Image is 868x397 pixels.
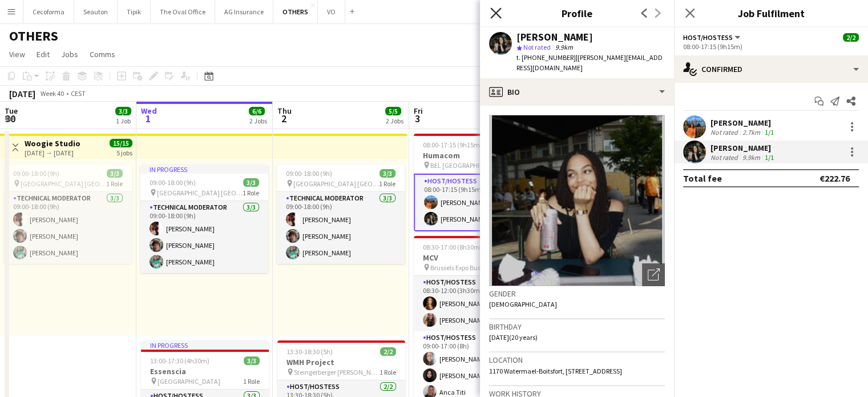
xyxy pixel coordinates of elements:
span: [GEOGRAPHIC_DATA] [GEOGRAPHIC_DATA] [21,179,106,188]
app-skills-label: 1/1 [765,153,774,162]
span: 09:00-18:00 (9h) [150,178,196,187]
div: 1 Job [116,117,131,125]
span: 1 [139,112,157,125]
span: 3 [412,112,423,125]
h3: Essenscia [141,366,269,376]
h1: OTHERS [9,27,58,45]
span: [GEOGRAPHIC_DATA] [GEOGRAPHIC_DATA] [293,179,379,188]
button: Host/Hostess [683,33,742,42]
span: 1 Role [106,179,123,188]
div: 08:00-17:15 (9h15m) [683,42,859,51]
div: [DATE] → [DATE] [25,149,80,157]
span: 09:00-18:00 (9h) [286,169,332,178]
h3: Woogie Studio [25,138,80,149]
button: OTHERS [273,1,318,23]
div: 2 Jobs [386,117,403,125]
div: [PERSON_NAME] [710,143,776,153]
app-job-card: 09:00-18:00 (9h)3/3 [GEOGRAPHIC_DATA] [GEOGRAPHIC_DATA]1 RoleTechnical Moderator3/309:00-18:00 (9... [4,165,132,264]
div: Open photos pop-in [642,263,665,286]
div: In progress [141,340,269,350]
span: BEL [GEOGRAPHIC_DATA] [430,161,505,170]
span: [DATE] (20 years) [489,333,538,342]
span: Brussels Expo Busworld 2025 [430,263,512,272]
app-job-card: 09:00-18:00 (9h)3/3 [GEOGRAPHIC_DATA] [GEOGRAPHIC_DATA]1 RoleTechnical Moderator3/309:00-18:00 (9... [277,165,405,264]
span: 1 Role [243,377,260,386]
div: Total fee [683,173,722,184]
span: Comms [90,49,115,59]
h3: Humacom [414,150,542,161]
button: Cecoforma [23,1,74,23]
span: 13:30-18:30 (5h) [286,347,333,356]
span: Jobs [61,49,78,59]
span: Fri [414,106,423,116]
app-job-card: In progress09:00-18:00 (9h)3/3 [GEOGRAPHIC_DATA] [GEOGRAPHIC_DATA]1 RoleTechnical Moderator3/309:... [140,165,268,273]
h3: Birthday [489,322,665,332]
div: CEST [71,89,86,98]
span: [GEOGRAPHIC_DATA] [158,377,220,386]
div: 9.9km [740,153,762,162]
div: [PERSON_NAME] [710,118,776,128]
app-card-role: Host/Hostess2/208:30-12:00 (3h30m)[PERSON_NAME][PERSON_NAME] [414,276,542,331]
span: 1 Role [243,189,259,197]
button: AG Insurance [215,1,273,23]
div: 2.7km [740,128,762,137]
span: 6/6 [249,107,265,115]
button: Tipik [118,1,151,23]
span: Wed [141,106,157,116]
span: [DEMOGRAPHIC_DATA] [489,300,557,308]
h3: WMH Project [277,357,405,367]
span: Host/Hostess [683,33,733,42]
span: Steingerberger [PERSON_NAME] Hotel [294,368,380,376]
span: 1 Role [379,179,395,188]
span: 08:00-17:15 (9h15m) [423,141,482,149]
a: Jobs [56,47,83,62]
span: 3/3 [107,169,123,178]
span: | [PERSON_NAME][EMAIL_ADDRESS][DOMAIN_NAME] [516,53,663,72]
a: Comms [85,47,120,62]
span: 2/2 [843,33,859,42]
a: Edit [32,47,54,62]
div: In progress [140,165,268,174]
span: Thu [277,106,292,116]
span: 13:00-17:30 (4h30m) [150,356,209,365]
span: 5/5 [385,107,401,115]
span: 3/3 [244,356,260,365]
span: 09:00-18:00 (9h) [13,169,59,178]
app-card-role: Technical Moderator3/309:00-18:00 (9h)[PERSON_NAME][PERSON_NAME][PERSON_NAME] [4,192,132,264]
span: 3/3 [115,107,131,115]
span: Edit [37,49,50,59]
button: VO [318,1,345,23]
h3: Location [489,355,665,365]
div: Bio [480,78,674,106]
span: 15/15 [110,139,132,147]
span: t. [PHONE_NUMBER] [516,53,576,62]
span: 9.9km [553,43,575,51]
app-job-card: 08:00-17:15 (9h15m)2/2Humacom BEL [GEOGRAPHIC_DATA]1 RoleHost/Hostess2/208:00-17:15 (9h15m)[PERSO... [414,134,542,231]
span: Not rated [523,43,551,51]
h3: Profile [480,6,674,21]
a: View [5,47,30,62]
div: Not rated [710,128,740,137]
span: View [9,49,25,59]
span: Tue [5,106,18,116]
app-card-role: Technical Moderator3/309:00-18:00 (9h)[PERSON_NAME][PERSON_NAME][PERSON_NAME] [140,201,268,273]
h3: MCV [414,252,542,263]
app-card-role: Technical Moderator3/309:00-18:00 (9h)[PERSON_NAME][PERSON_NAME][PERSON_NAME] [277,192,405,264]
div: Confirmed [674,55,868,83]
div: [DATE] [9,88,35,99]
span: Week 40 [38,89,66,98]
div: [PERSON_NAME] [516,32,593,42]
span: 2 [276,112,292,125]
span: 08:30-17:00 (8h30m) [423,243,482,251]
div: Not rated [710,153,740,162]
span: 3/3 [380,169,395,178]
app-card-role: Host/Hostess2/208:00-17:15 (9h15m)[PERSON_NAME][PERSON_NAME] [414,174,542,231]
span: 30 [3,112,18,125]
h3: Gender [489,288,665,299]
span: 1170 Watermael-Boitsfort, [STREET_ADDRESS] [489,367,622,375]
button: Seauton [74,1,118,23]
div: 2 Jobs [249,117,267,125]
